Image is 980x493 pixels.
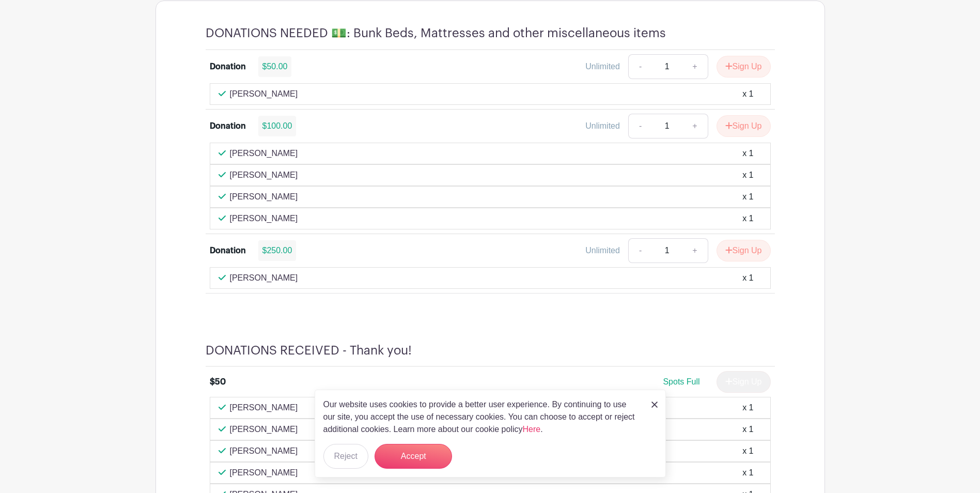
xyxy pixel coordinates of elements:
[742,169,753,181] div: x 1
[230,402,298,414] p: [PERSON_NAME]
[258,240,297,261] div: $250.00
[210,60,246,73] div: Donation
[258,116,297,136] div: $100.00
[323,398,641,436] p: Our website uses cookies to provide a better user experience. By continuing to use our site, you ...
[628,238,652,263] a: -
[523,425,541,434] a: Here
[682,114,708,138] a: +
[682,54,708,79] a: +
[742,272,753,284] div: x 1
[323,444,368,469] button: Reject
[628,54,652,79] a: -
[230,467,298,479] p: [PERSON_NAME]
[230,169,298,181] p: [PERSON_NAME]
[742,445,753,457] div: x 1
[628,114,652,138] a: -
[230,191,298,203] p: [PERSON_NAME]
[230,445,298,457] p: [PERSON_NAME]
[210,376,226,388] div: $50
[742,402,753,414] div: x 1
[717,115,771,137] button: Sign Up
[742,191,753,203] div: x 1
[230,423,298,436] p: [PERSON_NAME]
[742,147,753,160] div: x 1
[717,56,771,78] button: Sign Up
[210,120,246,132] div: Donation
[742,88,753,100] div: x 1
[258,56,292,77] div: $50.00
[585,60,620,73] div: Unlimited
[230,147,298,160] p: [PERSON_NAME]
[230,272,298,284] p: [PERSON_NAME]
[210,244,246,257] div: Donation
[375,444,452,469] button: Accept
[663,377,699,386] span: Spots Full
[206,343,412,358] h4: DONATIONS RECEIVED - Thank you!
[651,402,658,408] img: close_button-5f87c8562297e5c2d7936805f587ecaba9071eb48480494691a3f1689db116b3.svg
[230,88,298,100] p: [PERSON_NAME]
[585,244,620,257] div: Unlimited
[742,423,753,436] div: x 1
[206,26,666,41] h4: DONATIONS NEEDED 💵: Bunk Beds, Mattresses and other miscellaneous items
[742,212,753,225] div: x 1
[682,238,708,263] a: +
[585,120,620,132] div: Unlimited
[742,467,753,479] div: x 1
[230,212,298,225] p: [PERSON_NAME]
[717,240,771,261] button: Sign Up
